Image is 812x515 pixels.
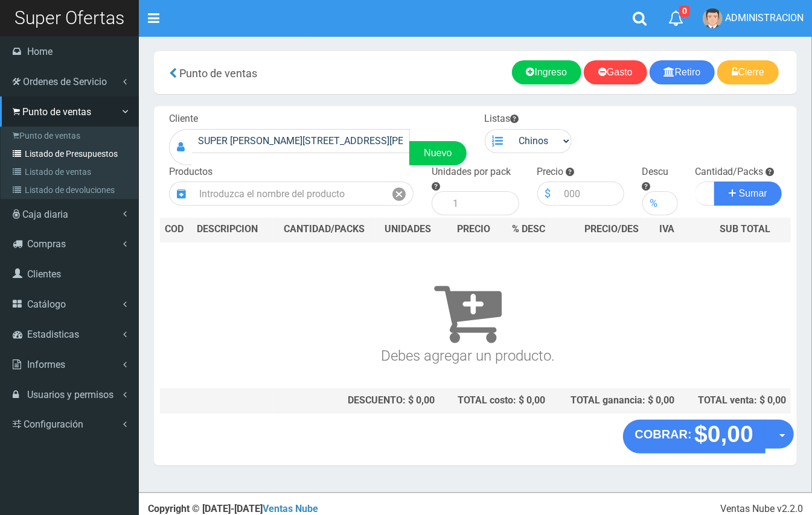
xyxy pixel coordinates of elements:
[457,223,490,236] span: PRECIO
[513,223,546,235] span: % DESC
[27,389,113,400] span: Usuarios y permisos
[23,76,107,87] span: Ordenes de Servicio
[679,5,690,17] span: 0
[27,329,79,340] span: Estadisticas
[273,218,376,242] th: CANTIDAD/PACKS
[714,182,782,206] button: Sumar
[225,451,235,470] button: ×
[49,452,223,464] h4: Listo!
[444,394,545,408] div: TOTAL costo: $ 0,00
[160,218,193,242] th: COD
[27,359,65,370] span: Informes
[193,218,273,242] th: DES
[665,191,678,215] input: 000
[739,188,767,198] span: Sumar
[22,209,68,220] span: Caja diaria
[584,60,647,84] a: Gasto
[27,238,66,250] span: Compras
[555,394,675,408] div: TOTAL ganancia: $ 0,00
[512,60,581,84] a: Ingreso
[537,165,564,179] label: Precio
[169,165,213,179] label: Productos
[4,181,138,199] a: Listado de devoluciones
[22,106,91,118] span: Punto de ventas
[193,182,385,206] input: Introduzca el nombre del producto
[179,67,257,80] span: Punto de ventas
[584,223,639,235] span: PRECIO/DES
[27,268,61,280] span: Clientes
[148,503,318,514] strong: Copyright © [DATE]-[DATE]
[623,420,766,453] button: COBRAR: $0,00
[447,191,519,215] input: 1
[192,129,410,153] input: Consumidor Final
[4,145,138,163] a: Listado de Presupuestos
[432,165,511,179] label: Unidades por pack
[4,127,138,145] a: Punto de ventas
[14,7,124,28] span: Super Ofertas
[720,223,770,236] span: SUB TOTAL
[537,182,558,206] div: $
[635,428,692,441] strong: COBRAR:
[685,394,786,408] div: TOTAL venta: $ 0,00
[695,182,715,206] input: Cantidad
[694,421,753,447] strong: $0,00
[660,223,675,235] span: IVA
[725,12,804,24] span: ADMINISTRACION
[409,141,466,165] a: Nuevo
[376,218,440,242] th: UNIDADES
[695,165,764,179] label: Cantidad/Packs
[27,46,53,57] span: Home
[642,191,665,215] div: %
[215,223,258,235] span: CRIPCION
[703,8,723,28] img: User Image
[169,112,198,126] label: Cliente
[263,503,318,514] a: Ventas Nube
[24,419,83,430] span: Configuración
[558,182,624,206] input: 000
[485,112,519,126] label: Listas
[165,259,770,364] h3: Debes agregar un producto.
[27,299,66,310] span: Catálogo
[278,394,435,408] div: DESCUENTO: $ 0,00
[642,165,669,179] label: Descu
[4,163,138,181] a: Listado de ventas
[717,60,779,84] a: Cierre
[650,60,715,84] a: Retiro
